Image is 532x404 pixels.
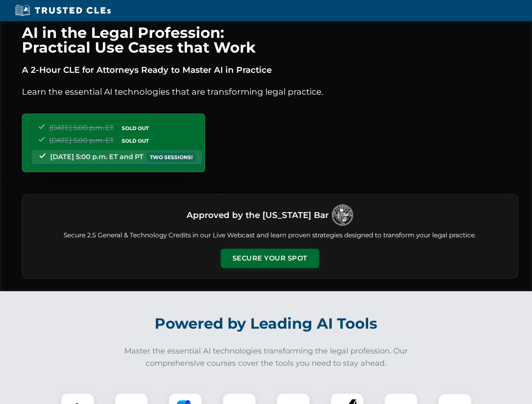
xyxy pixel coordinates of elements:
span: SOLD OUT [119,136,152,145]
img: Trusted CLEs [13,4,113,17]
span: SOLD OUT [119,124,152,133]
p: Learn the essential AI technologies that are transforming legal practice. [22,85,518,98]
span: [DATE] 5:00 p.m. ET [49,124,114,132]
span: [DATE] 5:00 p.m. ET [49,136,114,144]
button: Secure Your Spot [221,249,319,268]
h1: AI in the Legal Profession: Practical Use Cases that Work [22,25,518,55]
p: A 2-Hour CLE for Attorneys Ready to Master AI in Practice [22,63,518,77]
img: Logo [332,205,353,226]
h3: Approved by the [US_STATE] Bar [187,207,329,223]
p: Master the essential AI technologies transforming the legal profession. Our comprehensive courses... [119,345,414,369]
p: Secure 2.5 General & Technology Credits in our Live Webcast and learn proven strategies designed ... [32,231,508,240]
h2: Powered by Leading AI Tools [33,309,500,338]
